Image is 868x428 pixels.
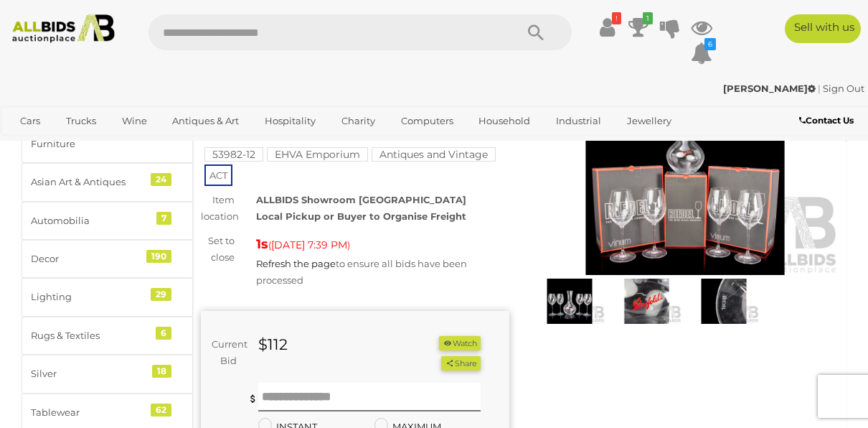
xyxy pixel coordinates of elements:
[723,83,816,94] strong: [PERSON_NAME]
[469,109,539,133] a: Household
[441,356,481,371] button: Share
[204,149,263,160] a: 53982-12
[146,250,171,263] div: 190
[256,210,466,222] strong: Local Pickup or Buyer to Organise Freight
[256,236,268,252] strong: 1s
[151,173,171,186] div: 24
[22,163,193,201] a: Asian Art & Antiques 24
[628,14,649,40] a: 1
[163,109,248,133] a: Antiques & Art
[64,133,112,157] a: Sports
[547,109,610,133] a: Industrial
[332,109,385,133] a: Charity
[256,258,467,286] span: to ensure all bids have been processed
[156,327,171,340] div: 6
[271,238,347,251] span: [DATE] 7:39 PM
[256,258,336,269] a: Refresh the page
[392,109,463,133] a: Computers
[156,212,171,225] div: 7
[618,109,681,133] a: Jewellery
[190,233,245,266] div: Set to close
[22,355,193,393] a: Silver 18
[689,279,759,324] img: Two Sets Two German Made Riedel Crystal Vinum Sauvignon Blanc Glasses and Riedel Syrah Decanter, ...
[723,83,818,94] a: [PERSON_NAME]
[439,336,481,351] button: Watch
[31,289,149,305] div: Lighting
[190,192,245,225] div: Item location
[799,115,854,126] b: Contact Us
[11,133,57,157] a: Office
[439,336,481,351] li: Watch this item
[31,404,149,421] div: Tablewear
[31,213,149,229] div: Automobilia
[151,288,171,301] div: 29
[691,40,712,66] a: 6
[255,109,325,133] a: Hospitality
[22,202,193,240] a: Automobilia 7
[31,251,149,267] div: Decor
[204,164,232,186] span: ACT
[22,317,193,355] a: Rugs & Textiles 6
[818,83,821,94] span: |
[11,109,49,133] a: Cars
[500,14,572,50] button: Search
[704,38,716,50] i: 6
[785,14,861,43] a: Sell with us
[31,174,149,190] div: Asian Art & Antiques
[22,240,193,278] a: Decor 190
[119,133,240,157] a: [GEOGRAPHIC_DATA]
[643,12,653,24] i: 1
[31,366,149,382] div: Silver
[531,76,839,275] img: Two Sets Two German Made Riedel Crystal Vinum Sauvignon Blanc Glasses and Riedel Syrah Decanter, ...
[534,279,605,324] img: Two Sets Two German Made Riedel Crystal Vinum Sauvignon Blanc Glasses and Riedel Syrah Decanter, ...
[372,149,496,160] a: Antiques and Vintage
[152,365,171,378] div: 18
[596,14,618,40] a: !
[258,335,288,353] strong: $112
[204,147,263,162] mark: 53982-12
[113,109,156,133] a: Wine
[256,194,466,205] strong: ALLBIDS Showroom [GEOGRAPHIC_DATA]
[268,239,350,251] span: ( )
[612,12,621,24] i: !
[57,109,105,133] a: Trucks
[799,113,857,129] a: Contact Us
[612,279,682,324] img: Two Sets Two German Made Riedel Crystal Vinum Sauvignon Blanc Glasses and Riedel Syrah Decanter, ...
[372,147,496,162] mark: Antiques and Vintage
[823,83,864,94] a: Sign Out
[31,327,149,344] div: Rugs & Textiles
[201,336,247,370] div: Current Bid
[267,147,368,162] mark: EHVA Emporium
[6,14,121,43] img: Allbids.com.au
[267,149,368,160] a: EHVA Emporium
[151,404,171,417] div: 62
[22,278,193,316] a: Lighting 29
